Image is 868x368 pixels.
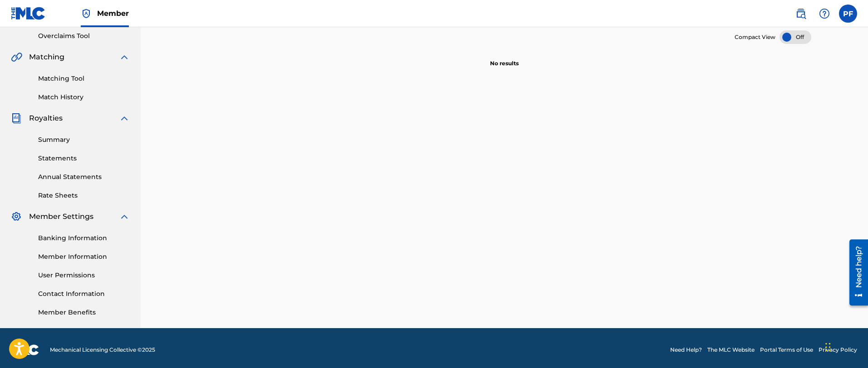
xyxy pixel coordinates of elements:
[119,211,130,222] img: expand
[38,308,130,317] a: Member Benefits
[119,52,130,63] img: expand
[843,236,868,309] iframe: Resource Center
[29,211,93,222] span: Member Settings
[29,52,64,63] span: Matching
[825,334,831,361] div: Drag
[38,92,130,102] a: Match History
[792,5,810,23] a: Public Search
[38,31,130,41] a: Overclaims Tool
[38,271,130,280] a: User Permissions
[735,33,775,41] span: Compact View
[81,8,92,19] img: Top Rightsholder
[819,8,830,19] img: help
[815,5,834,23] div: Help
[38,172,130,182] a: Annual Statements
[38,252,130,261] a: Member Information
[707,346,755,354] a: The MLC Website
[11,7,46,20] img: MLC Logo
[38,74,130,83] a: Matching Tool
[490,48,519,68] p: No results
[119,113,130,124] img: expand
[839,5,857,23] div: User Menu
[760,346,813,354] a: Portal Terms of Use
[11,211,22,222] img: Member Settings
[38,289,130,299] a: Contact Information
[670,346,702,354] a: Need Help?
[38,191,130,200] a: Rate Sheets
[795,8,806,19] img: search
[38,154,130,163] a: Statements
[38,135,130,145] a: Summary
[823,324,868,368] iframe: Chat Widget
[97,8,129,19] span: Member
[38,233,130,243] a: Banking Information
[11,113,22,124] img: Royalties
[11,52,22,63] img: Matching
[50,346,155,354] span: Mechanical Licensing Collective © 2025
[819,346,857,354] a: Privacy Policy
[29,113,63,124] span: Royalties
